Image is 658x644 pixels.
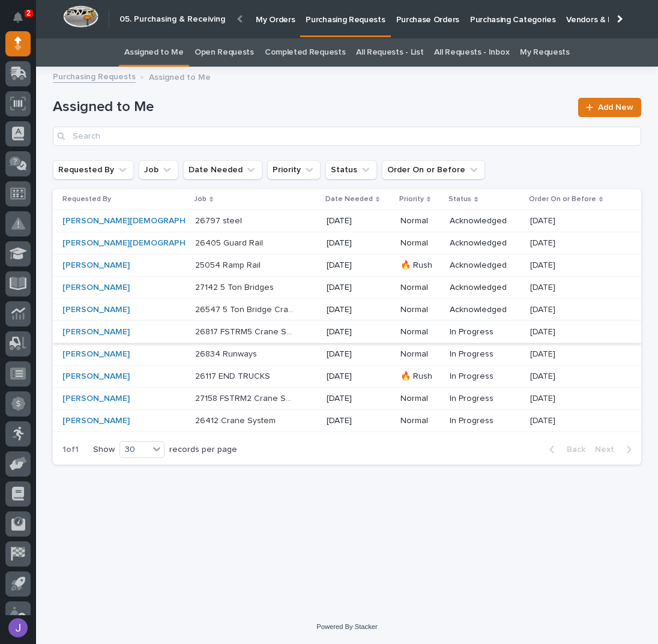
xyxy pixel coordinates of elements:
[53,277,641,299] tr: [PERSON_NAME] 27142 5 Ton Bridges27142 5 Ton Bridges [DATE]NormalAcknowledged[DATE][DATE]
[540,444,590,455] button: Back
[450,305,520,315] p: Acknowledged
[149,70,211,83] p: Assigned to Me
[327,238,391,248] p: [DATE]
[450,372,520,382] p: In Progress
[450,327,520,337] p: In Progress
[195,325,298,337] p: 26817 FSTRM5 Crane System
[530,258,558,271] p: [DATE]
[62,349,130,360] a: [PERSON_NAME]
[530,325,558,337] p: [DATE]
[530,214,558,226] p: [DATE]
[327,305,391,315] p: [DATE]
[62,216,222,226] a: [PERSON_NAME][DEMOGRAPHIC_DATA]
[53,69,136,83] a: Purchasing Requests
[450,260,520,271] p: Acknowledged
[5,5,31,30] button: Notifications
[62,416,130,426] a: [PERSON_NAME]
[5,615,31,640] button: users-avatar
[400,260,441,271] p: 🔥 Rush
[53,127,641,146] input: Search
[62,305,130,315] a: [PERSON_NAME]
[139,160,178,179] button: Job
[53,254,641,277] tr: [PERSON_NAME] 25054 Ramp Rail25054 Ramp Rail [DATE]🔥 RushAcknowledged[DATE][DATE]
[63,5,98,28] img: Workspace Logo
[356,38,423,67] a: All Requests - List
[434,38,509,67] a: All Requests - Inbox
[62,394,130,404] a: [PERSON_NAME]
[327,394,391,404] p: [DATE]
[400,216,441,226] p: Normal
[194,193,207,206] p: Job
[450,216,520,226] p: Acknowledged
[53,435,88,465] p: 1 of 1
[53,343,641,366] tr: [PERSON_NAME] 26834 Runways26834 Runways [DATE]NormalIn Progress[DATE][DATE]
[53,232,641,254] tr: [PERSON_NAME][DEMOGRAPHIC_DATA] 26405 Guard Rail26405 Guard Rail [DATE]NormalAcknowledged[DATE][D...
[529,193,596,206] p: Order On or Before
[530,369,558,382] p: [DATE]
[195,236,265,248] p: 26405 Guard Rail
[399,193,424,206] p: Priority
[327,416,391,426] p: [DATE]
[400,238,441,248] p: Normal
[578,98,641,117] a: Add New
[530,391,558,404] p: [DATE]
[327,372,391,382] p: [DATE]
[400,305,441,315] p: Normal
[62,238,222,248] a: [PERSON_NAME][DEMOGRAPHIC_DATA]
[53,98,571,116] h1: Assigned to Me
[53,366,641,388] tr: [PERSON_NAME] 26117 END TRUCKS26117 END TRUCKS [DATE]🔥 RushIn Progress[DATE][DATE]
[560,444,585,455] span: Back
[169,445,237,455] p: records per page
[195,258,263,271] p: 25054 Ramp Rail
[590,444,641,455] button: Next
[530,347,558,360] p: [DATE]
[382,160,485,179] button: Order On or Before
[327,260,391,271] p: [DATE]
[265,38,345,67] a: Completed Requests
[400,283,441,293] p: Normal
[450,283,520,293] p: Acknowledged
[400,327,441,337] p: Normal
[195,280,276,293] p: 27142 5 Ton Bridges
[530,280,558,293] p: [DATE]
[195,214,244,226] p: 26797 steel
[195,414,278,426] p: 26412 Crane System
[62,283,130,293] a: [PERSON_NAME]
[119,14,225,25] h2: 05. Purchasing & Receiving
[530,414,558,426] p: [DATE]
[62,193,111,206] p: Requested By
[195,302,298,315] p: 26547 5 Ton Bridge Crane
[53,210,641,232] tr: [PERSON_NAME][DEMOGRAPHIC_DATA] 26797 steel26797 steel [DATE]NormalAcknowledged[DATE][DATE]
[62,260,130,271] a: [PERSON_NAME]
[195,38,254,67] a: Open Requests
[26,9,31,17] p: 2
[316,623,377,630] a: Powered By Stacker
[520,38,570,67] a: My Requests
[53,160,134,179] button: Requested By
[327,349,391,360] p: [DATE]
[325,160,377,179] button: Status
[327,283,391,293] p: [DATE]
[400,349,441,360] p: Normal
[62,327,130,337] a: [PERSON_NAME]
[448,193,471,206] p: Status
[450,238,520,248] p: Acknowledged
[62,372,130,382] a: [PERSON_NAME]
[450,416,520,426] p: In Progress
[53,388,641,410] tr: [PERSON_NAME] 27158 FSTRM2 Crane System27158 FSTRM2 Crane System [DATE]NormalIn Progress[DATE][DATE]
[325,193,373,206] p: Date Needed
[450,394,520,404] p: In Progress
[195,391,298,404] p: 27158 FSTRM2 Crane System
[400,394,441,404] p: Normal
[53,410,641,432] tr: [PERSON_NAME] 26412 Crane System26412 Crane System [DATE]NormalIn Progress[DATE][DATE]
[195,369,273,382] p: 26117 END TRUCKS
[530,302,558,315] p: [DATE]
[124,38,184,67] a: Assigned to Me
[450,349,520,360] p: In Progress
[530,236,558,248] p: [DATE]
[120,444,149,456] div: 30
[400,372,441,382] p: 🔥 Rush
[327,216,391,226] p: [DATE]
[195,347,259,360] p: 26834 Runways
